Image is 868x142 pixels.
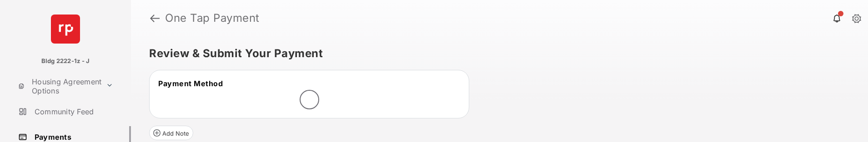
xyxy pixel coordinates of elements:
[15,75,102,97] a: Housing Agreement Options
[149,126,193,140] button: Add Note
[41,57,90,66] p: Bldg 2222-1z - J
[149,48,843,59] h5: Review & Submit Your Payment
[51,15,80,44] img: svg+xml;base64,PHN2ZyB4bWxucz0iaHR0cDovL3d3dy53My5vcmcvMjAwMC9zdmciIHdpZHRoPSI2NCIgaGVpZ2h0PSI2NC...
[15,101,131,122] a: Community Feed
[158,79,223,88] span: Payment Method
[165,13,260,24] strong: One Tap Payment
